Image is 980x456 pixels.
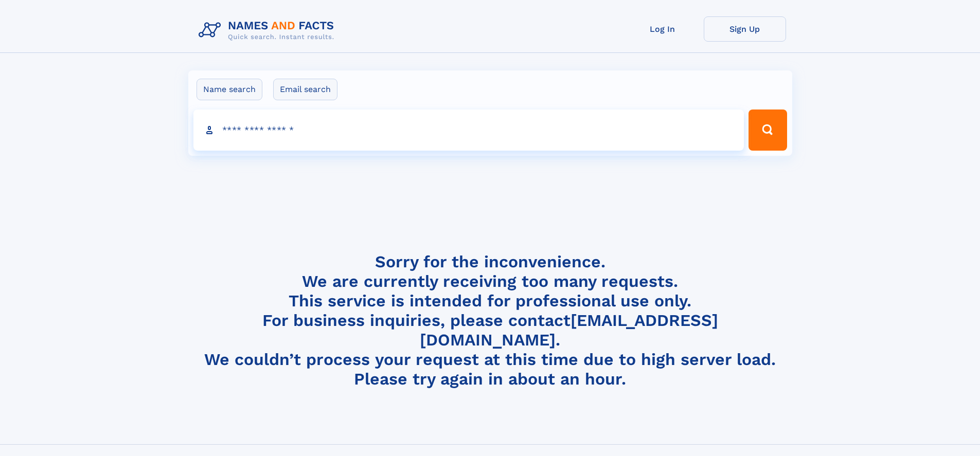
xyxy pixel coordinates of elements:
[197,79,262,100] label: Name search
[704,16,786,42] a: Sign Up
[273,79,337,100] label: Email search
[621,16,704,42] a: Log In
[420,311,718,350] a: [EMAIL_ADDRESS][DOMAIN_NAME]
[194,252,786,389] h4: Sorry for the inconvenience. We are currently receiving too many requests. This service is intend...
[749,110,787,151] button: Search Button
[194,16,343,44] img: Logo Names and Facts
[193,110,744,151] input: search input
